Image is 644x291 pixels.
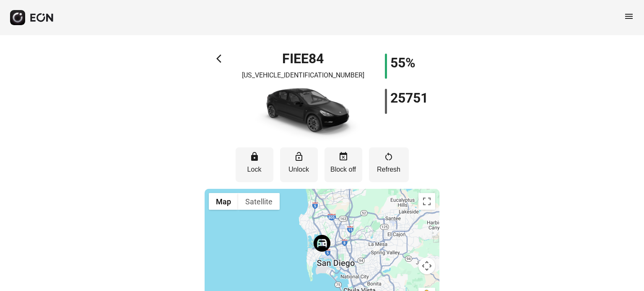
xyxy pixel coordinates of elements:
[236,147,273,182] button: Lock
[209,193,238,210] button: Show street map
[369,147,409,182] button: Refresh
[373,165,405,175] p: Refresh
[280,147,318,182] button: Unlock
[390,58,415,68] h1: 55%
[244,84,362,142] img: car
[294,152,304,162] span: lock_open
[418,258,435,274] button: Map camera controls
[240,165,269,175] p: Lock
[384,152,394,162] span: restart_alt
[216,54,226,64] span: arrow_back_ios
[242,70,364,80] p: [US_VEHICLE_IDENTIFICATION_NUMBER]
[325,147,362,182] button: Block off
[338,152,348,162] span: event_busy
[284,165,314,175] p: Unlock
[329,165,358,175] p: Block off
[418,193,435,210] button: Toggle fullscreen view
[238,193,280,210] button: Show satellite imagery
[249,152,260,162] span: lock
[390,93,428,103] h1: 25751
[282,54,324,64] h1: FIEE84
[624,11,634,21] span: menu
